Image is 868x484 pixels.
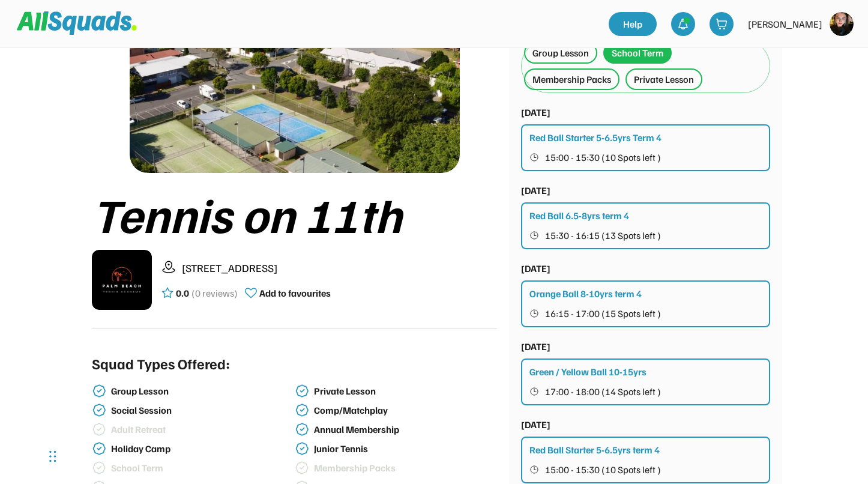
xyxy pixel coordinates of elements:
[545,465,661,474] span: 15:00 - 15:30 (10 Spots left )
[748,17,822,31] div: [PERSON_NAME]
[532,46,589,60] div: Group Lesson
[92,187,497,240] div: Tennis on 11th
[92,352,230,374] div: Squad Types Offered:
[529,286,642,301] div: Orange Ball 8-10yrs term 4
[529,228,763,243] button: 15:30 - 16:15 (13 Spots left )
[529,150,763,165] button: 15:00 - 15:30 (10 Spots left )
[92,384,106,398] img: check-verified-01.svg
[92,250,152,310] img: IMG_2979.png
[314,424,495,435] div: Annual Membership
[295,441,309,456] img: check-verified-01.svg
[545,231,661,240] span: 15:30 - 16:15 (13 Spots left )
[545,153,661,162] span: 15:00 - 15:30 (10 Spots left )
[182,260,497,276] div: [STREET_ADDRESS]
[314,386,495,397] div: Private Lesson
[830,12,854,36] img: https%3A%2F%2F94044dc9e5d3b3599ffa5e2d56a015ce.cdn.bubble.io%2Ff1731194368288x766737044788684200%...
[295,384,309,398] img: check-verified-01.svg
[529,384,763,399] button: 17:00 - 18:00 (14 Spots left )
[191,286,238,300] div: (0 reviews)
[609,12,657,36] a: Help
[17,11,137,34] img: Squad%20Logo.svg
[314,405,495,416] div: Comp/Matchplay
[111,462,292,474] div: School Term
[295,422,309,437] img: check-verified-01.svg
[521,183,550,198] div: [DATE]
[111,443,292,455] div: Holiday Camp
[545,309,661,318] span: 16:15 - 17:00 (15 Spots left )
[295,461,309,475] img: check-verified-01%20%281%29.svg
[92,403,106,417] img: check-verified-01.svg
[295,403,309,417] img: check-verified-01.svg
[677,18,689,30] img: bell-03%20%281%29.svg
[259,286,331,300] div: Add to favourites
[92,461,106,475] img: check-verified-01%20%281%29.svg
[532,72,611,86] div: Membership Packs
[529,306,763,321] button: 16:15 - 17:00 (15 Spots left )
[634,72,694,86] div: Private Lesson
[111,424,292,435] div: Adult Retreat
[521,261,550,276] div: [DATE]
[176,286,189,300] div: 0.0
[529,462,763,477] button: 15:00 - 15:30 (10 Spots left )
[521,339,550,354] div: [DATE]
[529,208,629,223] div: Red Ball 6.5-8yrs term 4
[529,130,662,145] div: Red Ball Starter 5-6.5yrs Term 4
[521,105,550,119] div: [DATE]
[612,46,663,60] div: School Term
[111,405,292,416] div: Social Session
[521,417,550,432] div: [DATE]
[529,365,646,379] div: Green / Yellow Ball 10-15yrs
[545,387,661,396] span: 17:00 - 18:00 (14 Spots left )
[314,462,495,474] div: Membership Packs
[529,443,660,457] div: Red Ball Starter 5-6.5yrs term 4
[314,443,495,455] div: Junior Tennis
[716,18,728,30] img: shopping-cart-01%20%281%29.svg
[111,386,292,397] div: Group Lesson
[92,422,106,437] img: check-verified-01%20%281%29.svg
[92,441,106,456] img: check-verified-01.svg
